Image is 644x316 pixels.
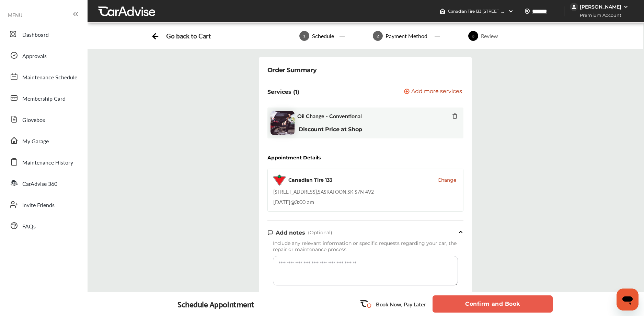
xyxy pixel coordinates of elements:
[571,12,626,19] span: Premium Account
[468,31,478,41] span: 3
[508,9,514,14] img: header-down-arrow.9dd2ce7d.svg
[440,9,445,14] img: header-home-logo.8d720a4f.svg
[267,65,317,75] div: Order Summary
[438,177,456,183] button: Change
[6,68,81,86] a: Maintenance Schedule
[6,110,81,128] a: Glovebox
[6,46,81,64] a: Approvals
[6,132,81,149] a: My Garage
[22,94,66,103] span: Membership Card
[22,52,47,61] span: Approvals
[22,73,77,82] span: Maintenance Schedule
[617,289,639,311] iframe: Button to launch messaging window
[8,12,22,18] span: MENU
[299,126,362,133] b: Discount Price at Shop
[376,300,426,308] p: Book Now, Pay Later
[6,217,81,235] a: FAQs
[273,174,286,185] img: logo-canadian-tire.png
[373,31,383,41] span: 2
[6,174,81,192] a: CarAdvise 360
[276,229,305,236] span: Add notes
[273,188,374,195] div: [STREET_ADDRESS] , SASKATOON , SK S7N 4V2
[288,177,332,183] div: Canadian Tire 133
[295,198,314,206] span: 3:00 am
[383,32,430,40] div: Payment Method
[22,137,49,146] span: My Garage
[22,222,36,231] span: FAQs
[271,111,295,135] img: oil-change-thumb.jpg
[433,295,553,313] button: Confirm and Book
[580,4,621,10] div: [PERSON_NAME]
[22,116,45,125] span: Glovebox
[22,31,49,39] span: Dashboard
[411,89,462,95] span: Add more services
[564,6,564,16] img: header-divider.bc55588e.svg
[299,31,309,41] span: 1
[166,32,210,40] div: Go back to Cart
[297,113,362,119] span: Oil Change - Conventional
[308,229,332,236] span: (Optional)
[623,4,629,10] img: WGsFRI8htEPBVLJbROoPRyZpYNWhNONpIPPETTm6eUC0GeLEiAAAAAElFTkSuQmCC
[22,180,57,189] span: CarAdvise 360
[309,32,337,40] div: Schedule
[448,9,572,14] span: Canadian Tire 133 , [STREET_ADDRESS] SASKATOON , SK S7N 4V2
[404,89,462,95] button: Add more services
[570,3,578,11] img: jVpblrzwTbfkPYzPPzSLxeg0AAAAASUVORK5CYII=
[22,201,55,210] span: Invite Friends
[273,240,457,252] span: Include any relevant information or specific requests regarding your car, the repair or maintenan...
[404,89,463,95] a: Add more services
[478,32,501,40] div: Review
[6,195,81,213] a: Invite Friends
[273,198,290,206] span: [DATE]
[6,153,81,171] a: Maintenance History
[177,299,254,309] div: Schedule Appointment
[6,89,81,107] a: Membership Card
[267,89,299,95] p: Services (1)
[267,230,273,236] img: note-icon.db9493fa.svg
[525,9,530,14] img: location_vector.a44bc228.svg
[6,25,81,43] a: Dashboard
[22,158,73,167] span: Maintenance History
[267,155,321,160] div: Appointment Details
[290,198,295,206] span: @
